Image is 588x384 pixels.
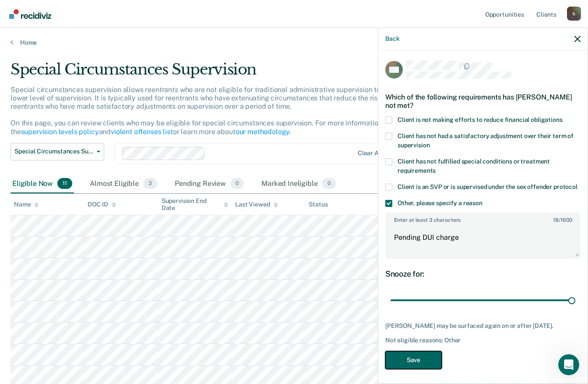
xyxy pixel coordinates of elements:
[21,128,99,136] a: supervision levels policy
[260,174,338,194] div: Marked Ineligible
[11,39,577,46] a: Home
[111,128,173,136] a: violent offenses list
[11,60,451,85] div: Special Circumstances Supervision
[385,86,581,117] div: Which of the following requirements has [PERSON_NAME] not met?
[309,201,327,208] div: Status
[385,269,581,279] div: Snooze for:
[88,174,159,194] div: Almost Eligible
[385,35,399,43] button: Back
[57,178,72,189] span: 11
[567,7,581,21] div: b
[567,7,581,21] button: Profile dropdown button
[11,174,74,194] div: Eligible Now
[398,132,574,149] span: Client has not had a satisfactory adjustment over their term of supervision
[553,217,572,223] span: / 1600
[235,201,278,208] div: Last Viewed
[14,201,39,208] div: Name
[553,217,559,223] span: 18
[358,149,395,157] div: Clear agents
[162,197,228,212] div: Supervision End Date
[322,178,335,189] span: 0
[14,148,93,155] span: Special Circumstances Supervision
[385,322,581,330] div: [PERSON_NAME] may be surfaced again on or after [DATE].
[558,354,579,375] iframe: Intercom live chat
[143,178,157,189] span: 3
[398,116,563,123] span: Client is not making efforts to reduce financial obligations
[386,225,580,258] textarea: Pending DUI charge
[11,85,440,136] p: Special circumstances supervision allows reentrants who are not eligible for traditional administ...
[385,337,581,344] div: Not eligible reasons: Other
[398,199,482,206] span: Other, please specify a reason
[398,158,550,174] span: Client has not fulfilled special conditions or treatment requirements
[9,9,51,19] img: Recidiviz
[385,351,442,369] button: Save
[173,174,246,194] div: Pending Review
[236,128,290,136] a: our methodology
[230,178,244,189] span: 0
[88,201,116,208] div: DOC ID
[386,213,580,223] label: Enter at least 3 characters
[398,183,577,190] span: Client is an SVP or is supervised under the sex offender protocol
